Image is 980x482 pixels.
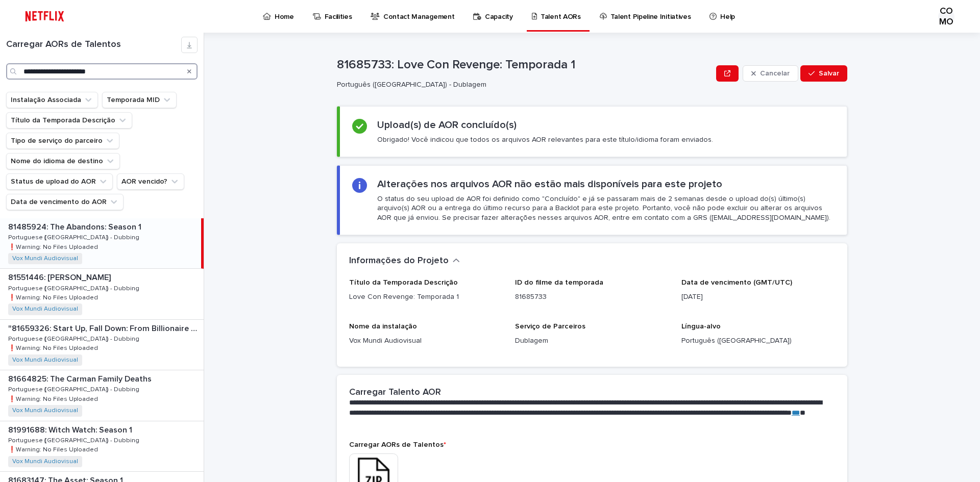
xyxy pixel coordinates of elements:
[349,256,460,267] button: Informações do Projeto
[8,444,100,453] p: ❗️Warning: No Files Uploaded
[8,343,100,352] p: ❗️Warning: No Files Uploaded
[377,120,517,130] font: Upload(s) de AOR concluído(s)
[349,256,449,265] font: Informações do Projeto
[349,337,422,344] font: Vox Mundi Audiovisual
[8,372,154,384] p: 81664825: The Carman Family Deaths
[515,323,585,330] font: Serviço de Parceiros
[515,279,603,286] font: ID do filme da temporada
[6,40,121,49] font: Carregar AORs de Talentos
[337,81,486,88] font: Português ([GEOGRAPHIC_DATA]) - Dublagem
[515,293,547,300] font: 81685733
[12,306,78,313] a: Vox Mundi Audiovisual
[6,153,120,169] button: Nome do idioma de destino
[8,394,100,403] p: ❗️Warning: No Files Uploaded
[349,441,444,448] font: Carregar AORs de Talentos
[12,255,78,262] a: Vox Mundi Audiovisual
[515,337,548,344] font: Dublagem
[8,384,141,393] p: Portuguese ([GEOGRAPHIC_DATA]) - Dubbing
[681,337,792,344] font: Português ([GEOGRAPHIC_DATA])
[8,292,100,301] p: ❗️Warning: No Files Uploaded
[377,136,713,143] font: Obrigado! Você indicou que todos os arquivos AOR relevantes para este título/idioma foram enviados.
[6,133,119,149] button: Tipo de serviço do parceiro
[349,279,458,286] font: Título da Temporada Descrição
[819,70,839,77] font: Salvar
[6,194,124,210] button: Data de vencimento do AOR
[8,242,100,251] p: ❗️Warning: No Files Uploaded
[8,423,134,435] p: 81991688: Witch Watch: Season 1
[760,70,790,77] font: Cancelar
[681,323,721,330] font: Língua-alvo
[8,334,141,343] p: Portuguese ([GEOGRAPHIC_DATA]) - Dubbing
[681,293,703,300] font: [DATE]
[681,279,792,286] font: Data de vencimento (GMT/UTC)
[377,179,722,189] font: Alterações nos arquivos AOR não estão mais disponíveis para este projeto
[349,293,459,300] font: Love Con Revenge: Temporada 1
[102,92,177,108] button: Temporada MID
[6,173,113,190] button: Status de upload do AOR
[12,357,78,364] a: Vox Mundi Audiovisual
[743,65,798,82] button: Cancelar
[20,6,69,27] img: ifQbXi3ZQGMSEF7WDB7W
[349,323,417,330] font: Nome da instalação
[8,435,141,444] p: Portuguese ([GEOGRAPHIC_DATA]) - Dubbing
[8,271,113,283] p: 81551446: [PERSON_NAME]
[117,173,184,190] button: AOR vencido?
[6,92,98,108] button: Instalação Associada
[8,220,143,232] p: 81485924: The Abandons: Season 1
[349,388,441,397] font: Carregar Talento AOR
[12,407,78,414] a: Vox Mundi Audiovisual
[12,458,78,465] a: Vox Mundi Audiovisual
[8,283,141,292] p: Portuguese ([GEOGRAPHIC_DATA]) - Dubbing
[800,65,847,82] button: Salvar
[939,7,953,27] font: COMO
[377,195,830,221] font: O status do seu upload de AOR foi definido como "Concluído" e já se passaram mais de 2 semanas de...
[8,322,202,334] p: "81659326: Start Up, Fall Down: From Billionaire to Convict: Limited Series"
[6,112,132,129] button: Título da Temporada Descrição
[6,63,198,80] input: Procurar
[337,59,575,71] font: 81685733: Love Con Revenge: Temporada 1
[8,232,141,241] p: Portuguese ([GEOGRAPHIC_DATA]) - Dubbing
